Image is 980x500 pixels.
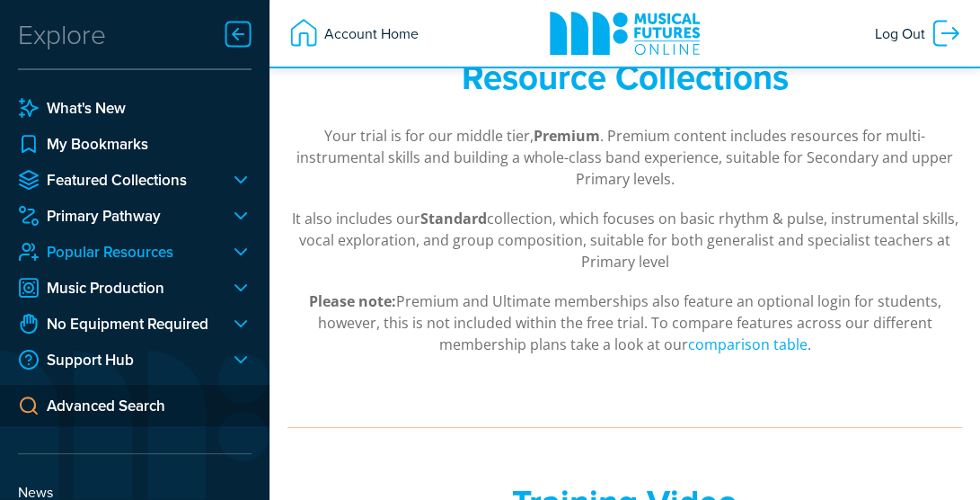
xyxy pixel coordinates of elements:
[309,291,396,311] strong: Please note:
[278,8,428,58] a: Account Home
[18,241,216,263] a: Popular Resources
[420,209,487,228] strong: Standard
[18,349,216,371] a: Support Hub
[287,208,962,272] p: It also includes our collection, which focuses on basic rhythm & pulse, instrumental skills, voca...
[18,277,216,299] a: Music Production
[287,125,962,190] p: Your trial is for our middle tier, . Premium content includes resources for multi-instrumental sk...
[534,126,600,146] strong: Premium
[18,16,106,52] div: Explore
[287,290,962,355] p: Premium and Ultimate memberships also feature an optional login for students, however, this is no...
[875,17,930,49] span: Log Out
[18,313,216,335] a: No Equipment Required
[18,205,216,227] a: Primary Pathway
[320,17,419,49] span: Account Home
[287,57,962,98] h2: Resource Collections
[18,169,216,191] a: Featured Collections
[18,133,252,155] a: My Bookmarks
[866,8,971,58] a: Log Out
[18,97,252,119] a: What's New
[688,335,808,355] a: comparison table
